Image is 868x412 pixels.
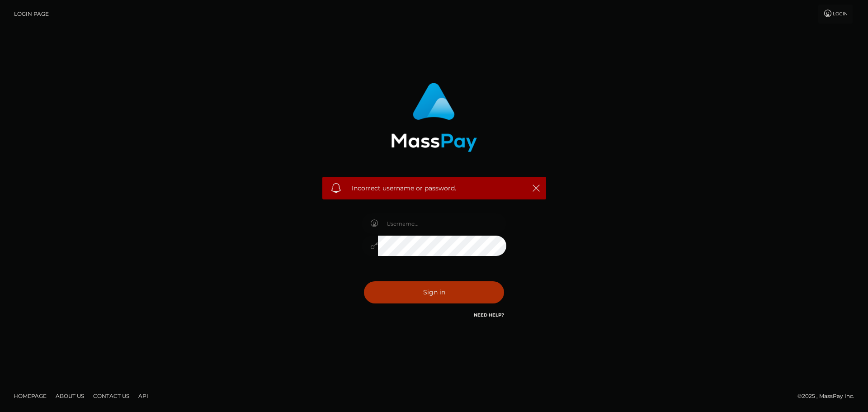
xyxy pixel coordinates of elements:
a: Login Page [14,5,49,24]
div: © 2025 , MassPay Inc. [797,391,861,401]
a: Homepage [10,389,50,403]
a: Contact Us [90,389,133,403]
button: Sign in [364,281,504,303]
img: MassPay Login [391,83,477,152]
a: API [135,389,152,403]
span: Incorrect username or password. [352,184,517,193]
a: Login [818,5,853,24]
input: Username... [378,213,506,234]
a: About Us [52,389,88,403]
a: Need Help? [474,312,504,318]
